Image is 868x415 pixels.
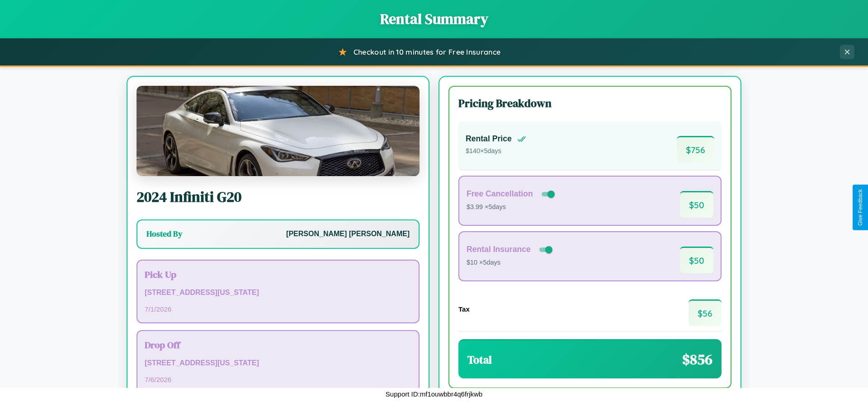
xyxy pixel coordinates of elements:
[145,357,411,370] p: [STREET_ADDRESS][US_STATE]
[458,96,722,111] h3: Pricing Breakdown
[354,47,500,56] span: Checkout in 10 minutes for Free Insurance
[467,352,492,367] h3: Total
[677,136,714,163] span: $ 756
[682,350,712,369] span: $ 856
[466,134,512,144] h4: Rental Price
[9,9,859,29] h1: Rental Summary
[145,268,411,281] h3: Pick Up
[145,373,411,386] p: 7 / 6 / 2026
[145,338,411,351] h3: Drop Off
[689,299,722,326] span: $ 56
[137,86,420,176] img: Infiniti G20
[857,189,863,226] div: Give Feedback
[467,245,531,254] h4: Rental Insurance
[467,189,533,199] h4: Free Cancellation
[466,145,526,157] p: $ 140 × 5 days
[467,257,554,269] p: $10 × 5 days
[680,191,713,218] span: $ 50
[145,286,411,299] p: [STREET_ADDRESS][US_STATE]
[467,201,557,213] p: $3.99 × 5 days
[145,303,411,315] p: 7 / 1 / 2026
[137,187,420,207] h2: 2024 Infiniti G20
[386,388,482,400] p: Support ID: mf1ouwbbr4q6frjkwb
[146,228,182,239] h3: Hosted By
[680,247,713,273] span: $ 50
[286,228,410,241] p: [PERSON_NAME] [PERSON_NAME]
[458,305,470,313] h4: Tax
